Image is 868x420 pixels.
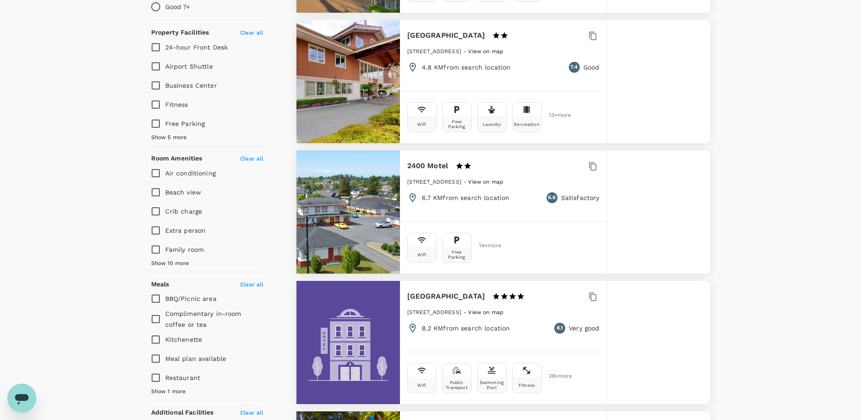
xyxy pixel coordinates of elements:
span: Air conditioning [165,170,216,177]
span: 24-hour Front Desk [165,44,228,51]
div: Wifi [417,122,427,127]
span: Family room [165,246,204,253]
span: Extra person [165,227,206,234]
span: 13 + more [549,112,562,118]
div: Laundry [483,122,501,127]
span: Clear all [240,30,263,36]
p: 6.7 KM from search location [422,193,510,202]
span: Airport Shuttle [165,63,213,70]
span: Crib charge [165,208,202,215]
p: 4.8 KM from search location [422,63,511,72]
span: Clear all [240,410,263,416]
span: 14 + more [479,243,493,249]
span: [STREET_ADDRESS] [407,179,461,185]
span: View on map [468,309,503,315]
span: Clear all [240,155,263,162]
p: Good [583,63,600,72]
span: Fitness [165,101,188,108]
h6: Meals [151,280,169,290]
div: Free Parking [444,250,469,260]
span: [STREET_ADDRESS] [407,309,461,315]
span: Restaurant [165,374,201,381]
span: Beach view [165,189,202,196]
span: 8.1 [557,324,563,333]
span: [STREET_ADDRESS] [407,48,461,55]
span: Kitchenette [165,336,202,343]
span: Meal plan available [165,355,227,362]
span: 28 + more [549,373,562,379]
h6: Room Amenities [151,154,202,164]
p: Good 7+ [165,2,190,11]
p: 8.2 KM from search location [422,324,510,333]
h6: 2400 Motel [407,160,449,172]
p: Very good [569,324,599,333]
iframe: Button to launch messaging window [7,384,36,413]
h6: Additional Facilities [151,408,214,418]
div: Wifi [417,252,427,257]
span: Business Center [165,82,217,89]
h6: [GEOGRAPHIC_DATA] [407,290,485,303]
p: Satisfactory [561,193,600,202]
span: Free Parking [165,120,205,127]
span: - [464,309,468,315]
div: Public Transport [444,380,469,390]
span: Show 10 more [151,259,189,268]
div: Recreation [514,122,539,127]
span: BBQ/Picnic area [165,295,217,302]
div: Swimming Pool [479,380,504,390]
span: 6.6 [548,193,556,202]
div: Free Parking [444,119,469,129]
h6: Property Facilities [151,28,209,38]
div: Wifi [417,383,427,388]
span: - [464,48,468,55]
span: Clear all [240,281,263,288]
span: View on map [468,179,503,185]
span: Complimentary in-room coffee or tea [165,310,242,328]
span: View on map [468,48,503,55]
span: - [464,179,468,185]
h6: [GEOGRAPHIC_DATA] [407,29,485,42]
span: Show 1 more [151,387,186,396]
span: 7.4 [570,63,578,72]
div: Fitness [518,383,535,388]
span: Show 5 more [151,133,187,142]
